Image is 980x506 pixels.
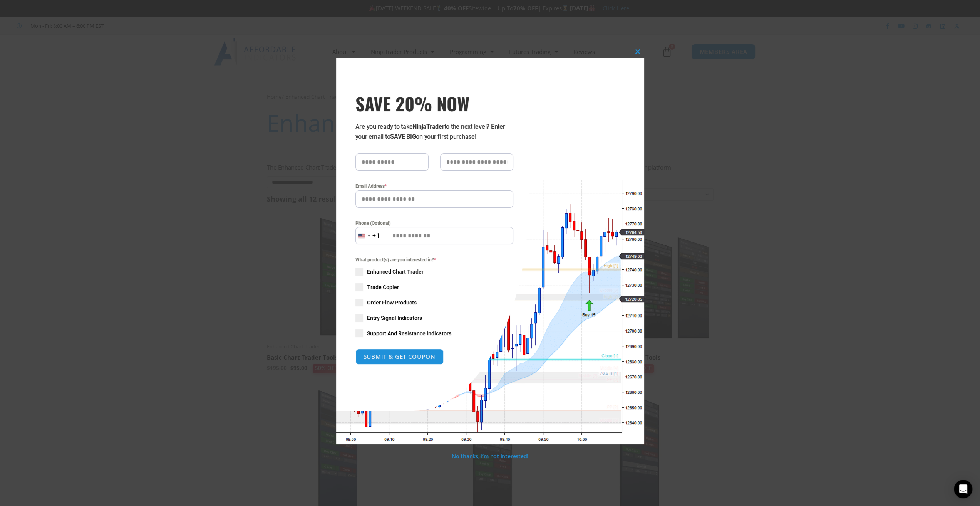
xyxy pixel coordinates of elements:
span: SAVE 20% NOW [355,92,513,114]
span: What product(s) are you interested in? [355,256,513,264]
label: Order Flow Products [355,299,513,306]
span: Trade Copier [367,283,399,291]
p: Are you ready to take to the next level? Enter your email to on your first purchase! [355,122,513,142]
span: Entry Signal Indicators [367,314,422,322]
label: Trade Copier [355,283,513,291]
div: Open Intercom Messenger [954,480,972,498]
div: +1 [372,231,380,241]
span: Order Flow Products [367,299,417,306]
label: Enhanced Chart Trader [355,268,513,276]
strong: SAVE BIG [390,133,416,140]
a: No thanks, I’m not interested! [452,452,528,460]
strong: NinjaTrader [412,123,444,130]
label: Email Address [355,182,513,190]
button: SUBMIT & GET COUPON [355,349,444,365]
label: Entry Signal Indicators [355,314,513,322]
span: Support And Resistance Indicators [367,329,451,337]
button: Selected country [355,227,380,244]
span: Enhanced Chart Trader [367,268,424,276]
label: Phone (Optional) [355,219,513,227]
label: Support And Resistance Indicators [355,329,513,337]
